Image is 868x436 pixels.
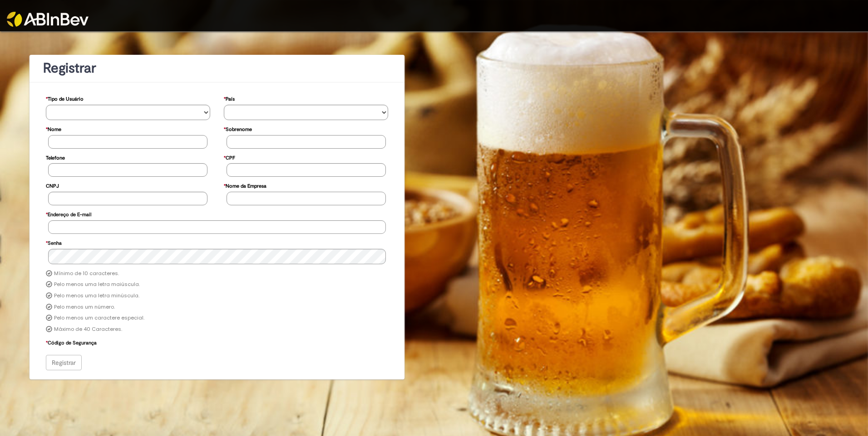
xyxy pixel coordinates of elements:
label: Pelo menos uma letra maiúscula. [54,281,140,288]
label: Código de Segurança [46,335,97,349]
label: CPF [224,150,235,164]
label: Tipo de Usuário [46,92,84,105]
h1: Registrar [43,61,391,76]
img: ABInbev-white.png [7,12,89,27]
label: Pelo menos um caractere especial. [54,315,144,322]
label: Telefone [46,150,65,164]
label: Nome [46,122,61,135]
label: Pelo menos um número. [54,304,115,311]
label: Mínimo de 10 caracteres. [54,270,119,277]
label: Endereço de E-mail [46,207,91,220]
label: Sobrenome [224,122,252,135]
label: Pelo menos uma letra minúscula. [54,292,139,300]
label: Máximo de 40 Caracteres. [54,326,122,333]
label: Nome da Empresa [224,179,266,192]
label: CNPJ [46,179,59,192]
label: Senha [46,236,62,249]
label: País [224,92,235,105]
